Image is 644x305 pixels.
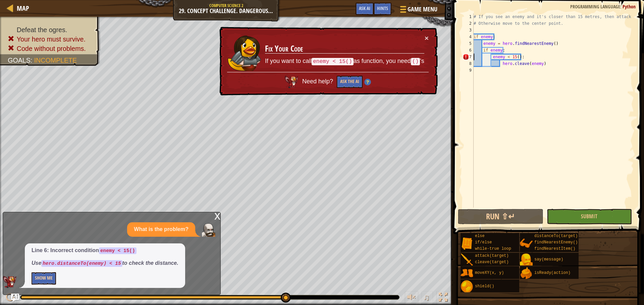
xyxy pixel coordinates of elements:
[463,60,474,67] div: 8
[31,57,34,64] span: :
[265,44,424,55] h3: Fix Your Code
[475,234,485,238] span: else
[227,33,261,71] img: duck_illia.png
[17,4,29,13] span: Map
[534,240,578,245] span: findNearestEnemy()
[547,209,632,224] button: Submit
[463,47,474,54] div: 6
[359,5,370,11] span: Ask AI
[520,267,533,280] img: portrait.png
[8,34,93,44] li: Your hero must survive.
[461,237,473,250] img: portrait.png
[461,280,473,293] img: portrait.png
[265,56,424,67] p: If you want to call as function, you need 's
[32,247,178,254] p: Line 6: Incorrect condition
[423,292,430,302] span: ♫
[463,27,474,33] div: 3
[570,3,620,10] span: Programming language
[134,226,189,233] p: What is the problem?
[214,212,220,219] div: x
[463,67,474,74] div: 9
[463,40,474,47] div: 5
[99,247,137,254] code: enemy < 15()
[623,3,636,10] span: Python
[463,33,474,40] div: 4
[463,20,474,27] div: 2
[534,271,571,275] span: isReady(action)
[32,272,56,285] button: Show Me
[475,271,504,275] span: moveXY(x, y)
[520,237,533,250] img: portrait.png
[17,35,86,43] span: Your hero must survive.
[461,267,473,280] img: portrait.png
[475,284,494,289] span: shield()
[534,234,578,238] span: distanceTo(target)
[475,240,492,245] span: if/else
[581,213,597,220] span: Submit
[336,76,362,88] button: Ask the AI
[364,79,371,86] img: Hint
[425,36,429,43] button: ×
[312,58,354,66] code: enemy < 15()
[411,59,420,66] code: ()
[302,78,334,85] span: Need help?
[463,13,474,20] div: 1
[11,294,19,302] button: Ask AI
[41,260,122,267] code: hero.distanceTo(enemy) < 15
[475,260,509,264] span: cleave(target)
[8,44,93,53] li: Code without problems.
[8,57,31,64] span: Goals
[461,253,473,266] img: portrait.png
[408,5,437,14] span: Game Menu
[8,25,93,34] li: Defeat the ogres.
[620,3,623,10] span: :
[458,209,543,224] button: Run ⇧↵
[436,291,450,305] button: Toggle fullscreen
[202,223,215,237] img: Player
[377,5,388,11] span: Hints
[422,291,433,305] button: ♫
[475,246,511,251] span: while-true loop
[475,253,509,258] span: attack(target)
[17,45,86,52] span: Code without problems.
[17,26,67,33] span: Defeat the ogres.
[32,260,178,266] em: Use to check the distance.
[34,57,77,64] span: Incomplete
[520,253,533,266] img: portrait.png
[3,291,17,305] button: Ctrl + P: Play
[356,3,374,15] button: Ask AI
[13,4,29,13] a: Map
[3,276,16,288] img: AI
[395,3,441,18] button: Game Menu
[534,246,575,251] span: findNearestItem()
[284,75,298,88] img: AI
[405,291,418,305] button: Adjust volume
[534,257,563,262] span: say(message)
[463,54,474,60] div: 7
